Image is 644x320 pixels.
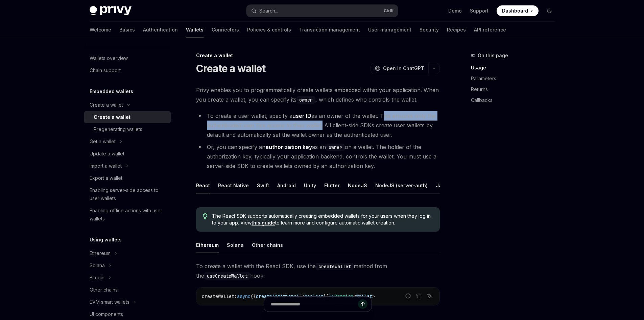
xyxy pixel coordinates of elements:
a: Update a wallet [84,148,171,160]
div: Export a wallet [90,174,122,182]
a: Chain support [84,64,171,77]
span: Dashboard [502,7,528,14]
a: Connectors [212,22,239,38]
button: Send message [358,299,367,309]
a: Transaction management [299,22,360,38]
a: Other chains [84,284,171,296]
a: Returns [471,84,560,95]
button: Open search [246,5,398,17]
a: Policies & controls [247,22,291,38]
a: Authentication [143,22,178,38]
a: Wallets overview [84,52,171,64]
div: Pregenerating wallets [94,125,142,133]
div: Get a wallet [90,137,116,146]
h5: Embedded wallets [90,87,133,95]
strong: user ID [292,112,311,119]
button: Toggle Solana section [84,259,171,272]
div: NodeJS (server-auth) [375,177,428,193]
a: Enabling server-side access to user wallets [84,184,171,205]
span: < [353,293,356,299]
div: Android [277,177,296,193]
li: To create a user wallet, specify a as an owner of the wallet. This ensures only the authenticated... [196,111,440,140]
button: Toggle Bitcoin section [84,272,171,284]
span: On this page [478,51,508,60]
span: The React SDK supports automatically creating embedded wallets for your users when they log in to... [212,213,433,226]
button: Toggle dark mode [544,5,555,16]
div: Create a wallet [90,101,123,109]
div: React [196,177,210,193]
div: Chain support [90,66,121,74]
div: NodeJS [348,177,367,193]
span: => [329,293,334,299]
div: EVM smart wallets [90,298,129,306]
div: Import a wallet [90,162,122,170]
a: Export a wallet [84,172,171,184]
span: boolean [305,293,324,299]
a: Security [420,22,439,38]
div: Enabling offline actions with user wallets [90,207,167,223]
input: Ask a question... [271,297,358,312]
button: Toggle Import a wallet section [84,160,171,172]
svg: Tip [203,213,208,219]
div: UI components [90,310,123,318]
span: ({ [251,293,256,299]
span: > [372,293,375,299]
a: Demo [448,7,462,14]
a: Welcome [90,22,111,38]
span: createAdditional [256,293,299,299]
div: Unity [304,177,316,193]
img: dark logo [90,6,132,16]
span: ?: [299,293,305,299]
div: Swift [257,177,269,193]
div: Update a wallet [90,150,124,158]
a: API reference [474,22,506,38]
span: Wallet [356,293,372,299]
a: this guide [252,220,275,226]
span: Ctrl K [384,8,394,14]
div: Solana [90,261,105,270]
a: Parameters [471,73,560,84]
span: createWallet [202,293,234,299]
div: Search... [259,7,278,15]
span: async [237,293,251,299]
span: Privy enables you to programmatically create wallets embedded within your application. When you c... [196,85,440,104]
a: Create a wallet [84,111,171,123]
div: Ethereum [196,237,219,253]
span: Open in ChatGPT [383,65,424,72]
code: useCreateWallet [204,272,250,280]
div: React Native [218,177,249,193]
a: Dashboard [497,5,539,16]
button: Ask AI [425,292,434,300]
div: Wallets overview [90,54,128,62]
a: Usage [471,62,560,73]
a: Enabling offline actions with user wallets [84,205,171,225]
a: Wallets [186,22,204,38]
button: Report incorrect code [404,292,412,300]
div: Create a wallet [196,52,440,59]
div: Bitcoin [90,274,104,282]
button: Toggle Ethereum section [84,247,171,259]
span: To create a wallet with the React SDK, use the method from the hook: [196,261,440,280]
div: Other chains [252,237,283,253]
span: }) [324,293,329,299]
div: Other chains [90,286,118,294]
code: owner [296,96,315,104]
div: Flutter [324,177,340,193]
a: User management [368,22,411,38]
a: Pregenerating wallets [84,123,171,135]
strong: authorization key [265,144,312,150]
button: Open in ChatGPT [371,63,428,74]
h1: Create a wallet [196,62,266,74]
h5: Using wallets [90,236,122,244]
a: Recipes [447,22,466,38]
span: : [234,293,237,299]
div: Enabling server-side access to user wallets [90,186,167,202]
code: owner [326,144,345,151]
div: Solana [227,237,244,253]
span: Promise [334,293,353,299]
div: Java [436,177,448,193]
button: Toggle Get a wallet section [84,135,171,148]
a: Support [470,7,488,14]
button: Copy the contents from the code block [414,292,423,300]
div: Ethereum [90,249,111,257]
